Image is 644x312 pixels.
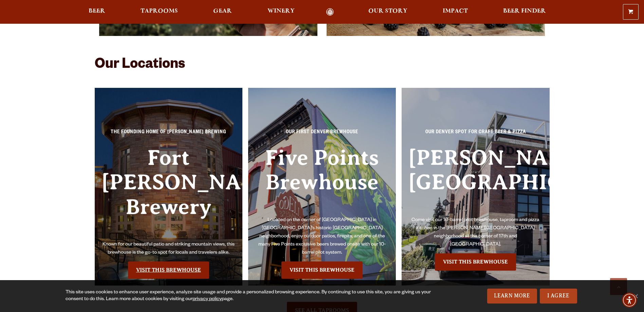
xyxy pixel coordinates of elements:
a: I Agree [540,289,577,304]
p: Our First Denver Brewhouse [255,129,389,141]
h3: Five Points Brewhouse [255,145,389,216]
p: The Founding Home of [PERSON_NAME] Brewing [102,129,236,141]
a: privacy policy [192,297,222,302]
span: Impact [443,8,468,14]
a: Visit the Five Points Brewhouse [281,261,363,278]
a: Beer [84,8,110,16]
span: Gear [213,8,232,14]
p: Our Denver spot for craft beer & pizza [408,129,543,141]
a: Beer Finder [499,8,550,16]
a: Our Story [364,8,412,16]
div: Accessibility Menu [622,293,637,308]
h3: [PERSON_NAME][GEOGRAPHIC_DATA] [408,145,543,216]
p: Located on the corner of [GEOGRAPHIC_DATA] in [GEOGRAPHIC_DATA]’s historic [GEOGRAPHIC_DATA] neig... [255,216,389,257]
a: Winery [263,8,299,16]
h3: Fort [PERSON_NAME] Brewery [102,145,236,241]
a: Impact [438,8,472,16]
a: Odell Home [317,8,343,16]
span: Winery [268,8,295,14]
p: Known for our beautiful patio and striking mountain views, this brewhouse is the go-to spot for l... [102,241,236,257]
span: Taprooms [141,8,178,14]
a: Visit the Fort Collin's Brewery & Taproom [128,261,209,278]
a: Gear [209,8,236,16]
h2: Our Locations [95,57,550,74]
span: Our Story [368,8,407,14]
div: This site uses cookies to enhance user experience, analyze site usage and provide a personalized ... [66,289,431,303]
a: Visit the Sloan’s Lake Brewhouse [435,253,516,270]
a: Taprooms [136,8,182,16]
span: Beer [89,8,105,14]
a: Scroll to top [610,278,627,295]
span: Beer Finder [503,8,546,14]
a: Learn More [487,289,537,304]
p: Come visit our 10-barrel pilot brewhouse, taproom and pizza kitchen in the [PERSON_NAME][GEOGRAPH... [408,216,543,249]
